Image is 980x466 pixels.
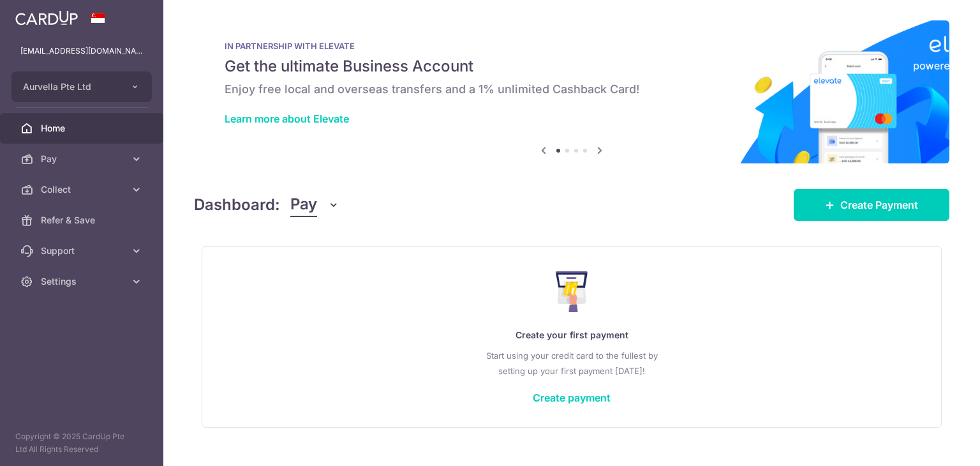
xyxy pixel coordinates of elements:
[41,244,125,257] span: Support
[228,327,916,343] p: Create your first payment
[840,197,918,213] span: Create Payment
[41,122,125,135] span: Home
[41,153,125,165] span: Pay
[533,391,611,404] a: Create payment
[11,71,152,102] button: Aurvella Pte Ltd
[225,82,919,97] h6: Enjoy free local and overseas transfers and a 1% unlimited Cashback Card!
[225,56,919,77] h5: Get the ultimate Business Account
[556,271,588,312] img: Make Payment
[290,193,317,217] span: Pay
[41,275,125,288] span: Settings
[41,183,125,196] span: Collect
[194,20,949,163] img: Renovation banner
[41,214,125,227] span: Refer & Save
[225,41,919,51] p: IN PARTNERSHIP WITH ELEVATE
[794,189,949,221] a: Create Payment
[194,193,280,216] h4: Dashboard:
[228,348,916,379] p: Start using your credit card to the fullest by setting up your first payment [DATE]!
[20,45,143,57] p: [EMAIL_ADDRESS][DOMAIN_NAME]
[15,10,78,26] img: CardUp
[290,193,339,217] button: Pay
[225,112,349,125] a: Learn more about Elevate
[23,80,117,93] span: Aurvella Pte Ltd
